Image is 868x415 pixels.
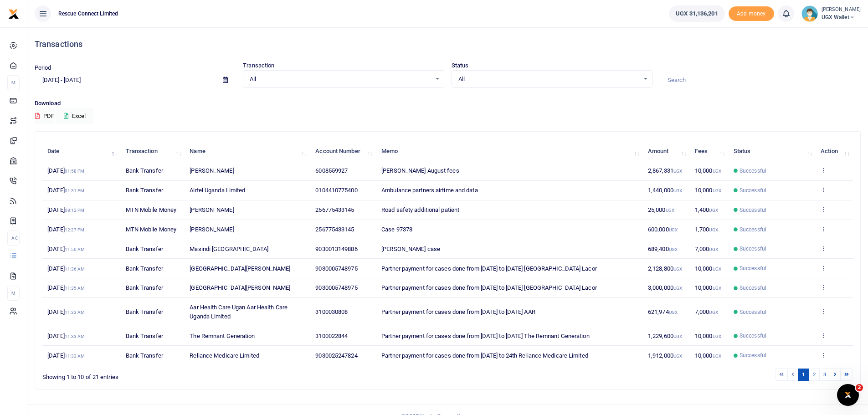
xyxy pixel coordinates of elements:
[126,206,177,213] span: MTN Mobile Money
[315,352,357,359] span: 9030025247824
[690,142,729,161] th: Fees: activate to sort column ascending
[801,5,861,22] a: profile-user [PERSON_NAME] UGX Wallet
[713,169,721,174] small: UGX
[65,188,85,193] small: 01:31 PM
[190,187,245,194] span: Airtel Uganda Limited
[822,6,861,14] small: [PERSON_NAME]
[190,246,268,252] span: Masindi [GEOGRAPHIC_DATA]
[126,187,163,194] span: Bank Transfer
[381,265,597,272] span: Partner payment for cases done from [DATE] to [DATE] [GEOGRAPHIC_DATA] Lacor
[7,286,20,301] li: M
[65,334,85,339] small: 11:33 AM
[648,308,678,315] span: 621,974
[669,5,724,22] a: UGX 31,136,201
[42,142,120,161] th: Date: activate to sort column descending
[669,247,678,252] small: UGX
[648,226,678,233] span: 600,000
[65,286,85,291] small: 11:35 AM
[660,72,861,88] input: Search
[452,61,469,70] label: Status
[673,286,682,291] small: UGX
[648,284,682,291] span: 3,000,000
[648,333,682,339] span: 1,229,600
[126,246,163,252] span: Bank Transfer
[190,352,259,359] span: Reliance Medicare Limited
[190,284,290,291] span: [GEOGRAPHIC_DATA][PERSON_NAME]
[695,246,718,252] span: 7,000
[837,384,859,406] iframe: Intercom live chat
[47,284,85,291] span: [DATE]
[315,187,357,194] span: 0104410775400
[673,266,682,272] small: UGX
[695,206,718,213] span: 1,400
[7,75,20,90] li: M
[729,6,774,21] span: Add money
[47,333,85,339] span: [DATE]
[643,142,690,161] th: Amount: activate to sort column ascending
[315,246,357,252] span: 9030013149886
[695,352,721,359] span: 10,000
[243,61,274,70] label: Transaction
[695,167,721,174] span: 10,000
[381,226,412,233] span: Case 97378
[665,5,728,22] li: Wallet ballance
[740,206,766,214] span: Successful
[381,333,590,339] span: Partner payment for cases done from [DATE] to [DATE] The Remnant Generation
[126,333,163,339] span: Bank Transfer
[315,284,357,291] span: 9030005748975
[315,333,348,339] span: 3100022844
[42,368,376,382] div: Showing 1 to 10 of 21 entries
[713,354,721,359] small: UGX
[648,352,682,359] span: 1,912,000
[47,206,84,213] span: [DATE]
[648,187,682,194] span: 1,440,000
[695,265,721,272] span: 10,000
[798,369,809,381] a: 1
[190,333,255,339] span: The Remnant Generation
[381,284,597,291] span: Partner payment for cases done from [DATE] to [DATE] [GEOGRAPHIC_DATA] Lacor
[65,169,85,174] small: 01:58 PM
[740,167,766,175] span: Successful
[376,142,643,161] th: Memo: activate to sort column ascending
[126,308,163,315] span: Bank Transfer
[47,187,84,194] span: [DATE]
[713,266,721,272] small: UGX
[801,5,818,22] img: profile-user
[695,226,718,233] span: 1,700
[381,246,440,252] span: [PERSON_NAME] case
[47,265,85,272] span: [DATE]
[47,246,85,252] span: [DATE]
[7,231,20,246] li: Ac
[673,354,682,359] small: UGX
[65,310,85,315] small: 11:33 AM
[381,206,459,213] span: Road safety additional patient
[713,334,721,339] small: UGX
[709,247,718,252] small: UGX
[822,13,861,21] span: UGX Wallet
[740,225,766,234] span: Successful
[35,99,861,108] p: Download
[65,354,85,359] small: 11:33 AM
[729,142,816,161] th: Status: activate to sort column ascending
[315,265,357,272] span: 9030005748975
[713,286,721,291] small: UGX
[673,334,682,339] small: UGX
[729,10,774,16] a: Add money
[666,208,674,213] small: UGX
[190,226,234,233] span: [PERSON_NAME]
[65,247,85,252] small: 11:50 AM
[673,188,682,193] small: UGX
[126,167,163,174] span: Bank Transfer
[709,227,718,232] small: UGX
[809,369,820,381] a: 2
[190,206,234,213] span: [PERSON_NAME]
[315,226,354,233] span: 256775433145
[65,208,85,213] small: 08:12 PM
[669,227,678,232] small: UGX
[120,142,185,161] th: Transaction: activate to sort column ascending
[729,6,774,21] li: Toup your wallet
[35,63,51,72] label: Period
[713,188,721,193] small: UGX
[695,308,718,315] span: 7,000
[648,246,678,252] span: 689,400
